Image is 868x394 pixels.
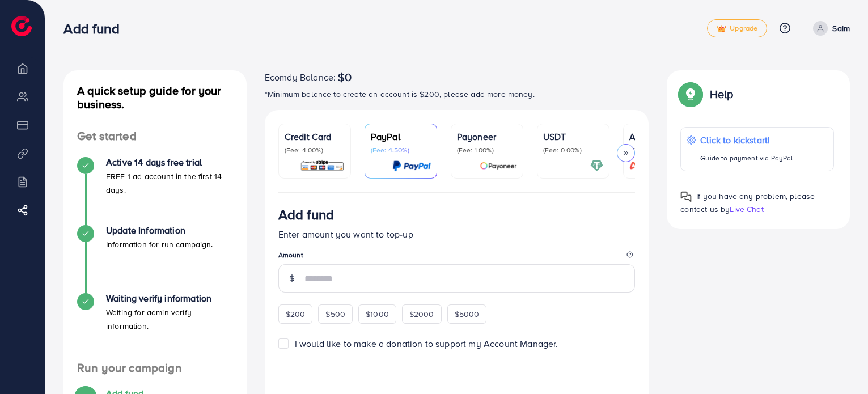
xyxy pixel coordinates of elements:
[63,84,247,111] h4: A quick setup guide for your business.
[832,22,850,35] p: Saim
[278,227,636,241] p: Enter amount you want to top-up
[265,70,336,84] span: Ecomdy Balance:
[480,159,517,172] img: card
[300,159,345,172] img: card
[106,170,233,197] p: FREE 1 ad account in the first 14 days.
[455,308,480,320] span: $5000
[106,306,233,333] p: Waiting for admin verify information.
[63,129,247,143] h4: Get started
[409,308,434,320] span: $2000
[543,146,603,155] p: (Fee: 0.00%)
[106,238,213,251] p: Information for run campaign.
[717,25,726,33] img: tick
[106,225,213,236] h4: Update Information
[286,308,306,320] span: $200
[543,130,603,143] p: USDT
[106,293,233,304] h4: Waiting verify information
[11,16,32,36] img: logo
[265,87,649,101] p: *Minimum balance to create an account is $200, please add more money.
[63,361,247,375] h4: Run your campaign
[63,157,247,225] li: Active 14 days free trial
[717,24,757,33] span: Upgrade
[707,19,767,37] a: tickUpgrade
[457,130,517,143] p: Payoneer
[338,70,352,84] span: $0
[590,159,603,172] img: card
[63,225,247,293] li: Update Information
[371,130,431,143] p: PayPal
[278,206,334,223] h3: Add fund
[295,337,558,350] span: I would like to make a donation to support my Account Manager.
[620,48,859,385] iframe: Chat
[63,20,128,37] h3: Add fund
[285,130,345,143] p: Credit Card
[325,308,345,320] span: $500
[392,159,431,172] img: card
[106,157,233,168] h4: Active 14 days free trial
[285,146,345,155] p: (Fee: 4.00%)
[278,250,636,264] legend: Amount
[371,146,431,155] p: (Fee: 4.50%)
[366,308,389,320] span: $1000
[63,293,247,361] li: Waiting verify information
[808,21,850,36] a: Saim
[457,146,517,155] p: (Fee: 1.00%)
